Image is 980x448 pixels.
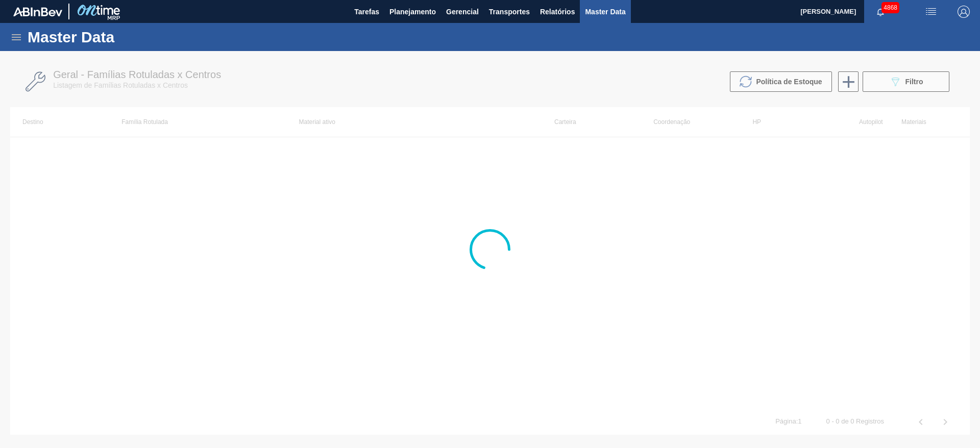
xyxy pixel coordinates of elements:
span: Tarefas [354,6,379,18]
span: Relatórios [540,6,575,18]
img: TNhmsLtSVTkK8tSr43FrP2fwEKptu5GPRR3wAAAABJRU5ErkJggg== [13,7,62,16]
span: Transportes [489,6,530,18]
span: Master Data [585,6,625,18]
span: 4868 [881,2,899,13]
img: userActions [925,6,937,18]
h1: Master Data [28,31,209,43]
span: Planejamento [389,6,436,18]
span: Gerencial [446,6,479,18]
button: Notificações [864,5,897,19]
img: Logout [958,6,970,18]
